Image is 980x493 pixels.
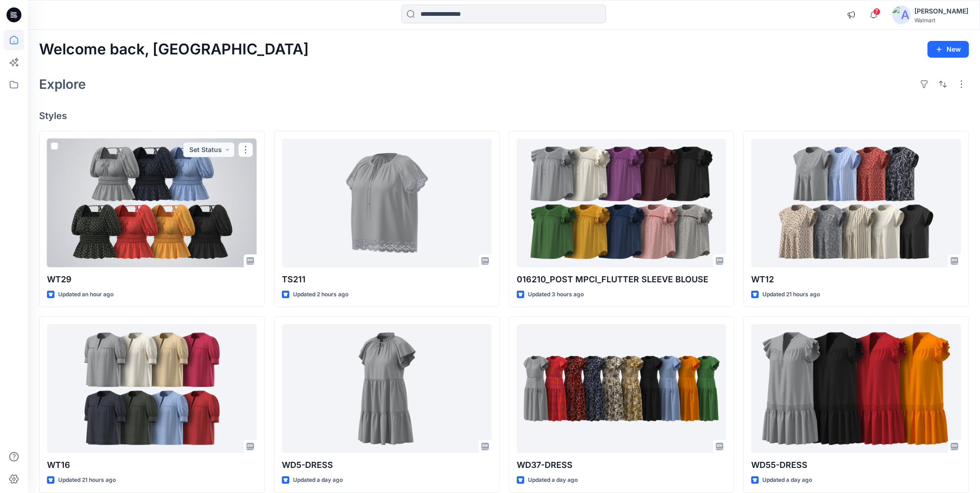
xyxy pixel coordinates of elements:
p: WT29 [47,273,257,286]
p: Updated 21 hours ago [58,475,116,485]
p: Updated 21 hours ago [762,290,820,300]
p: Updated a day ago [293,475,343,485]
p: Updated 3 hours ago [528,290,584,300]
p: Updated a day ago [762,475,812,485]
p: WD37-DRESS [517,459,727,472]
h2: Welcome back, [GEOGRAPHIC_DATA] [39,41,309,58]
a: WT12 [751,139,961,267]
div: Walmart [914,17,968,24]
p: WD55-DRESS [751,459,961,472]
h2: Explore [39,77,86,92]
a: TS211 [282,139,492,267]
div: [PERSON_NAME] [914,6,968,17]
p: WD5-DRESS [282,459,492,472]
p: 016210_POST MPCI_FLUTTER SLEEVE BLOUSE [517,273,727,286]
p: Updated a day ago [528,475,578,485]
h4: Styles [39,110,969,121]
a: 016210_POST MPCI_FLUTTER SLEEVE BLOUSE [517,139,727,267]
p: Updated an hour ago [58,290,113,300]
p: WT16 [47,459,257,472]
a: WD55-DRESS [751,324,961,453]
p: TS211 [282,273,492,286]
a: WD37-DRESS [517,324,727,453]
a: WD5-DRESS [282,324,492,453]
span: 7 [873,8,880,15]
p: Updated 2 hours ago [293,290,348,300]
button: New [927,41,969,58]
a: WT16 [47,324,257,453]
p: WT12 [751,273,961,286]
a: WT29 [47,139,257,267]
img: avatar [892,6,911,24]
